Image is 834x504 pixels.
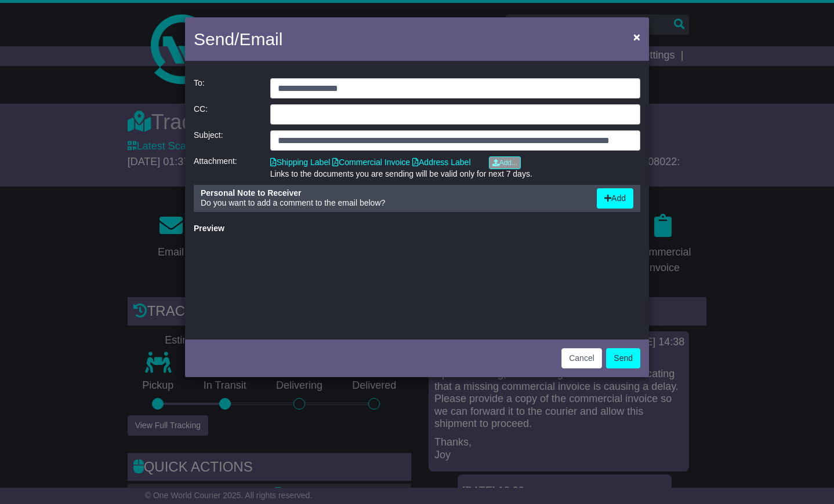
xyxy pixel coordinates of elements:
div: CC: [188,104,264,125]
div: Links to the documents you are sending will be valid only for next 7 days. [270,169,640,179]
div: To: [188,78,264,98]
h4: Send/Email [194,26,282,52]
button: Add [597,188,633,209]
a: Shipping Label [270,158,331,167]
a: Commercial Invoice [332,158,410,167]
div: Do you want to add a comment to the email below? [195,188,591,209]
div: Preview [194,224,640,233]
div: Personal Note to Receiver [201,188,585,198]
button: Cancel [561,348,602,368]
span: × [633,30,640,43]
a: Address Label [412,158,471,167]
button: Send [606,348,640,368]
div: Attachment: [188,156,264,179]
div: Subject: [188,130,264,151]
button: Close [628,25,646,49]
a: Add... [489,156,521,169]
